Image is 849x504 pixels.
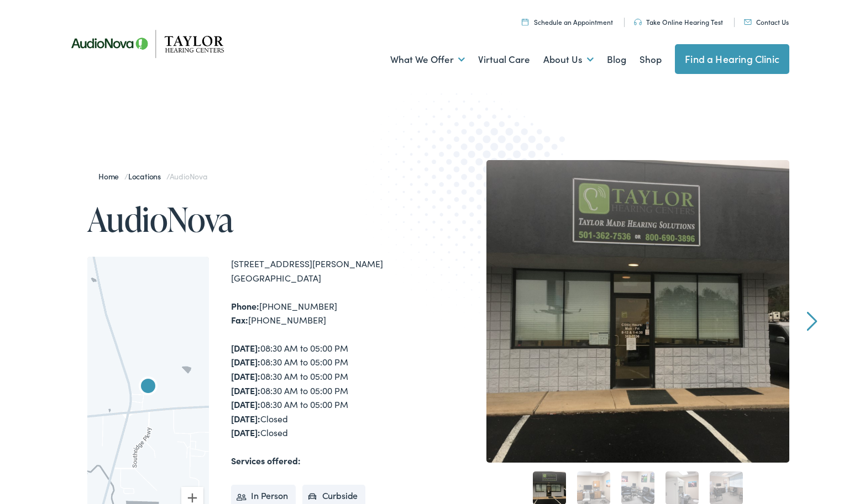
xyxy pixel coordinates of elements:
strong: [DATE]: [231,398,260,410]
h1: AudioNova [87,201,424,237]
a: Take Online Hearing Test [634,17,723,26]
a: Contact Us [744,17,789,26]
div: AudioNova [135,374,161,401]
a: Next [807,311,817,331]
a: Shop [640,39,662,80]
strong: Fax: [231,314,248,326]
img: utility icon [744,19,752,25]
div: [STREET_ADDRESS][PERSON_NAME] [GEOGRAPHIC_DATA] [231,257,424,285]
strong: [DATE]: [231,426,260,438]
a: Locations [128,171,166,182]
strong: [DATE]: [231,356,260,368]
div: [PHONE_NUMBER] [PHONE_NUMBER] [231,299,424,327]
a: Blog [607,39,626,80]
strong: [DATE]: [231,412,260,425]
span: / / [98,171,207,182]
img: utility icon [522,18,528,25]
img: utility icon [634,19,642,25]
strong: [DATE]: [231,370,260,382]
a: About Us [543,39,594,80]
strong: [DATE]: [231,342,260,354]
strong: [DATE]: [231,384,260,396]
a: Virtual Care [478,39,530,80]
div: 08:30 AM to 05:00 PM 08:30 AM to 05:00 PM 08:30 AM to 05:00 PM 08:30 AM to 05:00 PM 08:30 AM to 0... [231,341,424,440]
span: AudioNova [170,171,207,182]
strong: Phone: [231,300,259,312]
a: What We Offer [390,39,465,80]
strong: Services offered: [231,454,301,466]
a: Schedule an Appointment [522,17,613,26]
a: Find a Hearing Clinic [675,44,789,74]
a: Home [98,171,124,182]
